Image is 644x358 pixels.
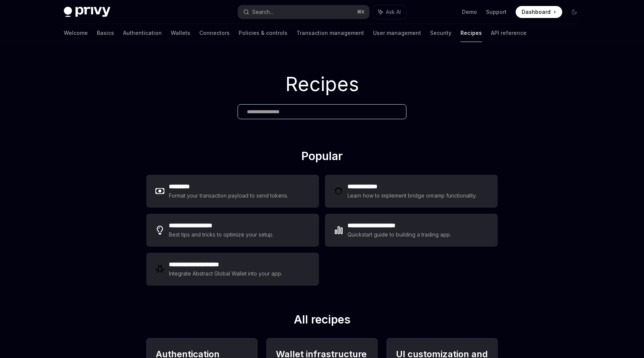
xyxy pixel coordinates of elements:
a: Transaction management [296,24,364,42]
a: Authentication [123,24,162,42]
a: Wallets [171,24,190,42]
a: Demo [462,8,477,16]
a: User management [373,24,421,42]
div: Learn how to implement bridge onramp functionality. [348,191,477,200]
a: Recipes [460,24,482,42]
div: Search... [252,7,273,16]
a: Security [430,24,451,42]
div: Integrate Abstract Global Wallet into your app. [169,269,282,278]
a: API reference [491,24,527,42]
img: dark logo [64,7,110,17]
span: Dashboard [522,8,551,16]
button: Toggle dark mode [568,6,580,18]
a: Basics [97,24,114,42]
div: Best tips and tricks to optimize your setup. [169,230,274,239]
a: Connectors [199,24,230,42]
div: Format your transaction payload to send tokens. [169,191,288,200]
a: Policies & controls [239,24,287,42]
span: Ask AI [386,8,401,16]
span: ⌘ K [357,9,365,15]
a: **** **** ***Learn how to implement bridge onramp functionality. [325,175,498,208]
a: Welcome [64,24,88,42]
a: Support [486,8,507,16]
h2: Popular [146,149,498,166]
a: Dashboard [516,6,562,18]
button: Ask AI [373,5,406,19]
div: Quickstart guide to building a trading app. [348,230,451,239]
a: **** ****Format your transaction payload to send tokens. [146,175,319,208]
h2: All recipes [146,313,498,329]
button: Search...⌘K [238,5,369,19]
